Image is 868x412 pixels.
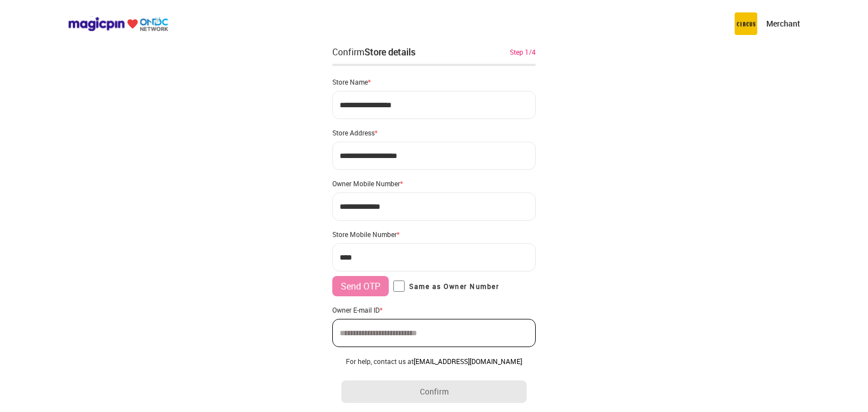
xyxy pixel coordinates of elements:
[332,128,536,137] div: Store Address
[68,16,168,32] img: ondc-logo-new-small.8a59708e.svg
[393,280,405,292] input: Same as Owner Number
[332,305,536,314] div: Owner E-mail ID
[393,280,499,292] label: Same as Owner Number
[414,357,522,366] a: [EMAIL_ADDRESS][DOMAIN_NAME]
[332,230,536,239] div: Store Mobile Number
[510,47,536,57] div: Step 1/4
[364,46,415,58] div: Store details
[332,77,536,86] div: Store Name
[341,380,527,403] button: Confirm
[332,45,415,59] div: Confirm
[341,357,527,366] div: For help, contact us at
[332,276,389,296] button: Send OTP
[766,18,800,29] p: Merchant
[332,179,536,188] div: Owner Mobile Number
[735,12,757,35] img: circus.b677b59b.png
